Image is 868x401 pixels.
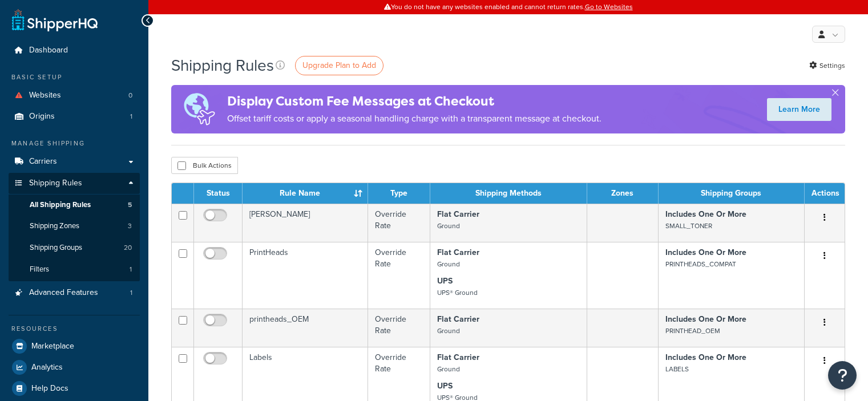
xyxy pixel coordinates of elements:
span: Advanced Features [29,288,98,298]
strong: Flat Carrier [437,313,479,325]
strong: UPS [437,380,453,392]
a: All Shipping Rules 5 [9,195,140,216]
a: Marketplace [9,336,140,357]
img: duties-banner-06bc72dcb5fe05cb3f9472aba00be2ae8eb53ab6f0d8bb03d382ba314ac3c341.png [171,85,227,133]
td: Override Rate [368,309,430,347]
a: Dashboard [9,40,140,61]
span: Carriers [29,157,57,167]
span: All Shipping Rules [30,200,91,210]
th: Zones [587,183,659,204]
li: Origins [9,106,140,127]
button: Bulk Actions [171,157,238,174]
button: Open Resource Center [828,361,857,390]
small: PRINTHEAD_OEM [665,326,720,336]
li: Advanced Features [9,282,140,303]
span: 3 [128,221,132,231]
span: Filters [30,265,49,274]
strong: Includes One Or More [665,351,746,363]
li: All Shipping Rules [9,195,140,216]
strong: Includes One Or More [665,246,746,258]
a: Shipping Zones 3 [9,216,140,237]
a: Help Docs [9,378,140,399]
th: Rule Name : activate to sort column ascending [243,183,368,204]
span: 20 [124,243,132,253]
span: Upgrade Plan to Add [302,59,376,71]
small: Ground [437,221,460,231]
a: Filters 1 [9,259,140,280]
a: Learn More [767,98,831,121]
strong: Flat Carrier [437,351,479,363]
h1: Shipping Rules [171,54,274,76]
span: 1 [130,112,132,121]
th: Shipping Methods [430,183,587,204]
a: Origins 1 [9,106,140,127]
li: Shipping Zones [9,216,140,237]
li: Websites [9,85,140,106]
th: Status [194,183,243,204]
strong: Flat Carrier [437,246,479,258]
td: Override Rate [368,204,430,242]
td: PrintHeads [243,242,368,309]
div: Basic Setup [9,72,140,82]
span: 1 [130,265,132,274]
a: Analytics [9,357,140,378]
a: Shipping Groups 20 [9,237,140,258]
span: Marketplace [31,342,74,351]
small: PRINTHEADS_COMPAT [665,259,736,269]
strong: UPS [437,275,453,287]
span: Shipping Zones [30,221,79,231]
span: 0 [128,91,132,100]
span: Help Docs [31,384,68,394]
td: Override Rate [368,242,430,309]
li: Shipping Groups [9,237,140,258]
a: Go to Websites [585,2,633,12]
a: Settings [809,58,845,74]
a: Carriers [9,151,140,172]
span: 5 [128,200,132,210]
small: Ground [437,326,460,336]
div: Manage Shipping [9,139,140,148]
span: Shipping Rules [29,179,82,188]
span: Websites [29,91,61,100]
li: Filters [9,259,140,280]
th: Type [368,183,430,204]
span: Shipping Groups [30,243,82,253]
span: Origins [29,112,55,121]
a: Shipping Rules [9,173,140,194]
small: LABELS [665,364,689,374]
td: [PERSON_NAME] [243,204,368,242]
small: SMALL_TONER [665,221,712,231]
p: Offset tariff costs or apply a seasonal handling charge with a transparent message at checkout. [227,111,601,127]
a: Upgrade Plan to Add [295,56,383,75]
a: Websites 0 [9,85,140,106]
strong: Includes One Or More [665,313,746,325]
li: Shipping Rules [9,173,140,281]
th: Shipping Groups [659,183,805,204]
th: Actions [805,183,845,204]
small: UPS® Ground [437,287,478,298]
h4: Display Custom Fee Messages at Checkout [227,92,601,111]
strong: Flat Carrier [437,208,479,220]
span: 1 [130,288,132,298]
a: ShipperHQ Home [12,9,98,31]
span: Dashboard [29,46,68,55]
div: Resources [9,324,140,334]
strong: Includes One Or More [665,208,746,220]
small: Ground [437,364,460,374]
span: Analytics [31,363,63,372]
td: printheads_OEM [243,309,368,347]
a: Advanced Features 1 [9,282,140,303]
small: Ground [437,259,460,269]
